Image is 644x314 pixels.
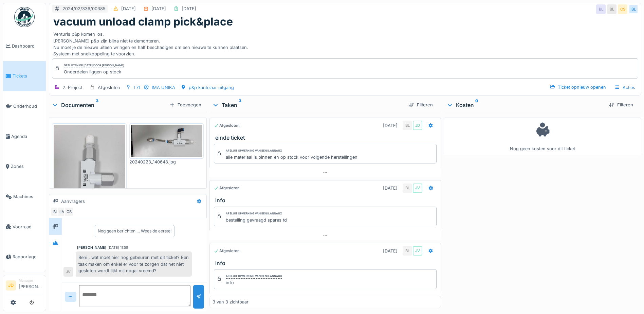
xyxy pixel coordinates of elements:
[64,63,124,68] div: Gesloten op [DATE] door [PERSON_NAME]
[76,251,192,277] div: Beni , wat moet hier nog gebeuren met dit ticket? Een taak maken om enkel er voor te zorgen dat h...
[475,101,478,109] sup: 0
[596,4,606,14] div: BL
[3,91,46,121] a: Onderhoud
[129,159,204,165] div: 20240223_140648.jpg
[12,43,43,49] span: Dashboard
[383,185,398,191] div: [DATE]
[3,181,46,212] a: Machines
[403,184,412,193] div: BL
[3,31,46,61] a: Dashboard
[226,211,282,216] div: Afsluit opmerking van Beni Lannaux
[547,83,609,92] div: Ticket opnieuw openen
[53,28,637,57] div: Venturis p&p komen los. [PERSON_NAME] p&p zijn bijna niet te demonteren. Nu moet je de nieuwe uit...
[215,260,438,266] h3: info
[62,5,106,12] div: 2024/02/336/00385
[226,279,282,286] div: info
[98,228,171,234] div: Nog geen berichten … Wees de eerste!
[63,267,73,277] div: JV
[214,185,240,191] div: Afgesloten
[215,197,438,204] h3: info
[98,84,120,91] div: Afgesloten
[383,248,398,254] div: [DATE]
[413,246,422,256] div: JV
[413,121,422,130] div: JD
[214,248,240,254] div: Afgesloten
[214,123,240,128] div: Afgesloten
[19,278,43,283] div: Manager
[226,149,282,153] div: Afsluit opmerking van Beni Lannaux
[96,101,98,109] sup: 3
[11,163,43,170] span: Zones
[6,280,16,291] li: JD
[108,245,128,250] div: [DATE] 11:58
[226,154,357,160] div: alle materiaal is binnen en op stock voor volgende herstellingen
[167,100,204,109] div: Toevoegen
[151,5,166,12] div: [DATE]
[62,84,82,91] div: 2. Project
[57,207,67,216] div: LM
[131,125,202,157] img: cizanpk1hqorgr29spjevym9ltc2
[13,103,43,109] span: Onderhoud
[383,122,398,129] div: [DATE]
[152,84,175,91] div: IMA UNIKA
[121,5,136,12] div: [DATE]
[51,207,60,216] div: BL
[3,61,46,91] a: Tickets
[606,100,636,109] div: Filteren
[13,254,43,260] span: Rapportage
[19,278,43,293] li: [PERSON_NAME]
[448,121,637,152] div: Nog geen kosten voor dit ticket
[64,207,74,216] div: CS
[629,4,638,14] div: BL
[215,135,438,141] h3: einde ticket
[226,217,287,223] div: bestelling gevraagd spares td
[77,245,106,250] div: [PERSON_NAME]
[182,5,196,12] div: [DATE]
[406,100,436,109] div: Filteren
[3,152,46,182] a: Zones
[607,4,617,14] div: BL
[134,84,140,91] div: L71
[611,83,638,92] div: Acties
[618,4,627,14] div: CS
[212,101,403,109] div: Taken
[61,198,85,205] div: Aanvragers
[13,73,43,79] span: Tickets
[3,212,46,242] a: Voorraad
[13,193,43,200] span: Machines
[3,121,46,152] a: Agenda
[446,101,604,109] div: Kosten
[11,133,43,140] span: Agenda
[213,299,249,306] div: 3 van 3 zichtbaar
[52,101,167,109] div: Documenten
[403,246,412,256] div: BL
[6,278,43,294] a: JD Manager[PERSON_NAME]
[13,224,43,230] span: Voorraad
[54,125,125,283] img: rcdk6e726g893agfcyvbhdp0znj1
[14,7,35,27] img: Badge_color-CXgf-gQk.svg
[403,121,412,130] div: BL
[226,274,282,279] div: Afsluit opmerking van Beni Lannaux
[413,184,422,193] div: JV
[53,15,233,28] h1: vacuum unload clamp pick&place
[3,242,46,272] a: Rapportage
[239,101,241,109] sup: 3
[189,84,234,91] div: p&p kantelaar uitgang
[64,69,124,75] div: Onderdelen liggen op stock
